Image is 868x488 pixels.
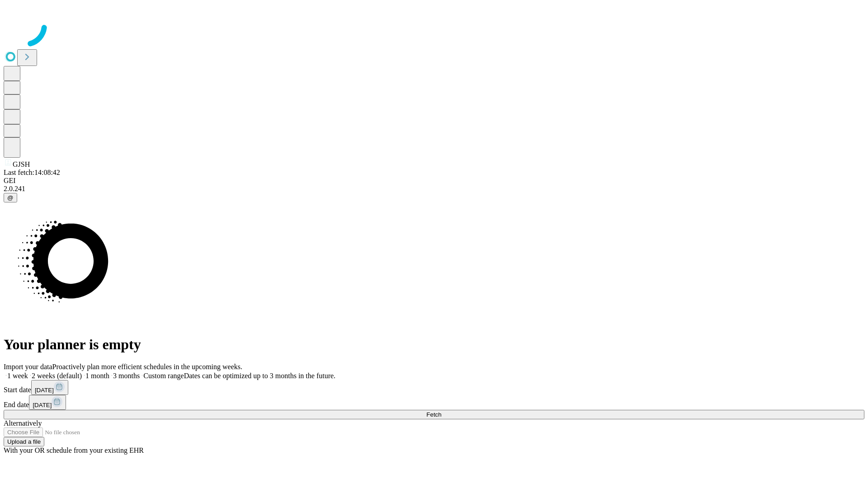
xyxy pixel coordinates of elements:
[32,372,82,380] span: 2 weeks (default)
[33,402,52,408] span: [DATE]
[4,446,144,454] span: With your OR schedule from your existing EHR
[31,380,68,395] button: [DATE]
[426,411,441,418] span: Fetch
[4,395,864,410] div: End date
[4,185,864,193] div: 2.0.241
[4,419,42,427] span: Alternatively
[4,410,864,419] button: Fetch
[4,169,60,176] span: Last fetch: 14:08:42
[4,177,864,185] div: GEI
[7,194,14,201] span: @
[29,395,66,410] button: [DATE]
[52,363,242,371] span: Proactively plan more efficient schedules in the upcoming weeks.
[4,437,44,446] button: Upload a file
[4,380,864,395] div: Start date
[35,387,54,394] span: [DATE]
[85,372,109,380] span: 1 month
[7,372,28,380] span: 1 week
[4,193,17,202] button: @
[4,363,52,371] span: Import your data
[184,372,335,380] span: Dates can be optimized up to 3 months in the future.
[13,160,30,168] span: GJSH
[113,372,140,380] span: 3 months
[4,336,864,353] h1: Your planner is empty
[143,372,184,380] span: Custom range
